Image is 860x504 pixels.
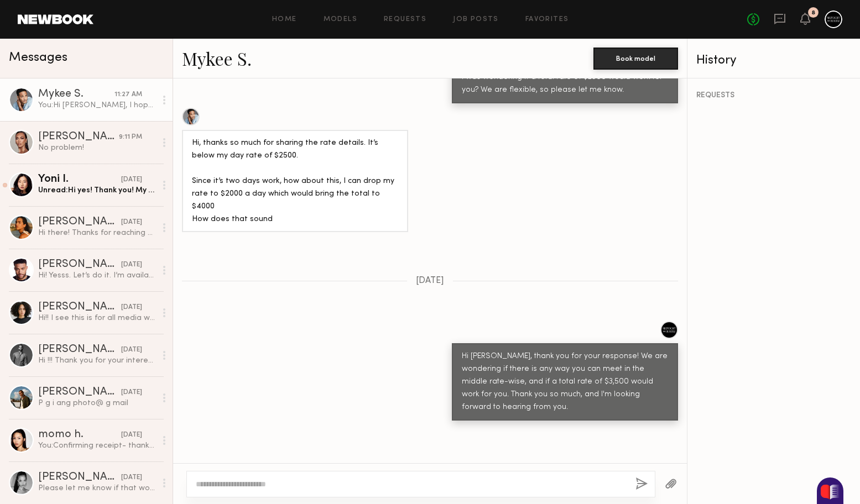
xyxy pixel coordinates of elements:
div: Hi! Yesss. Let’s do it. I’m available. [38,270,156,281]
div: 11:27 AM [114,90,142,100]
div: No problem! [38,143,156,153]
div: Please let me know if that worked! My computer is being weird with files [DATE] haha [38,483,156,494]
a: Job Posts [453,16,499,23]
a: Models [324,16,357,23]
span: Messages [9,51,67,64]
a: Home [272,16,297,23]
div: Mykee S. [38,89,114,100]
div: [DATE] [121,175,142,185]
div: [DATE] [121,302,142,313]
div: [PERSON_NAME] [38,302,121,313]
div: 9:11 PM [119,132,142,143]
div: [DATE] [121,430,142,440]
div: [DATE] [121,345,142,355]
div: [PERSON_NAME] [38,472,121,483]
div: Hi !!! Thank you for your interest! I am currently booked out until the end of October, I’ve reac... [38,355,156,366]
a: Favorites [525,16,569,23]
div: Unread: Hi yes! Thank you! My email is [EMAIL_ADDRESS][DOMAIN_NAME] [38,185,156,196]
div: Yoni I. [38,174,121,185]
span: [DATE] [416,276,444,286]
div: You: Confirming receipt- thank you so much! x [38,440,156,451]
div: [DATE] [121,260,142,270]
div: Hi!! I see this is for all media worldwide in perpetuity. Is this the intended usage for this adv... [38,313,156,323]
div: [PERSON_NAME] [38,344,121,355]
div: P g i ang photo@ g mail [38,398,156,408]
div: [PERSON_NAME] [38,387,121,398]
div: Hi there! Thanks for reaching out, I could possibly make [DATE] work, but [DATE] is actually bett... [38,228,156,238]
div: [PERSON_NAME] [38,132,119,143]
div: [PERSON_NAME] [38,217,121,228]
div: Hi [PERSON_NAME], thank you for your response! We are wondering if there is any way you can meet ... [462,350,668,414]
a: Requests [384,16,426,23]
div: [DATE] [121,473,142,483]
div: [DATE] [121,387,142,398]
div: You: Hi [PERSON_NAME], I hope you're well! Just wanted to bump up my previous message- thank you! [38,100,156,111]
div: Hi, thanks so much for sharing the rate details. It’s below my day rate of $2500. Since it’s two ... [192,137,398,226]
div: [DATE] [121,217,142,228]
a: Mykee S. [182,46,252,70]
div: momo h. [38,429,121,440]
div: [PERSON_NAME] [38,259,121,270]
